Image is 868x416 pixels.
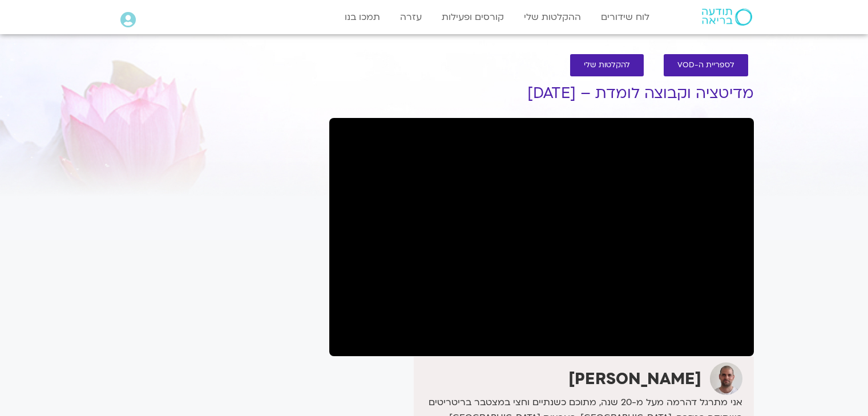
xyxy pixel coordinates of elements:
[436,6,510,28] a: קורסים ופעילות
[664,54,748,76] a: לספריית ה-VOD
[394,6,427,28] a: עזרה
[329,85,754,102] h1: מדיטציה וקבוצה לומדת – [DATE]
[677,61,734,70] span: לספריית ה-VOD
[339,6,386,28] a: תמכו בנו
[702,9,752,26] img: תודעה בריאה
[584,61,630,70] span: להקלטות שלי
[595,6,655,28] a: לוח שידורים
[568,368,701,390] strong: [PERSON_NAME]
[710,362,742,395] img: דקל קנטי
[570,54,644,76] a: להקלטות שלי
[518,6,587,28] a: ההקלטות שלי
